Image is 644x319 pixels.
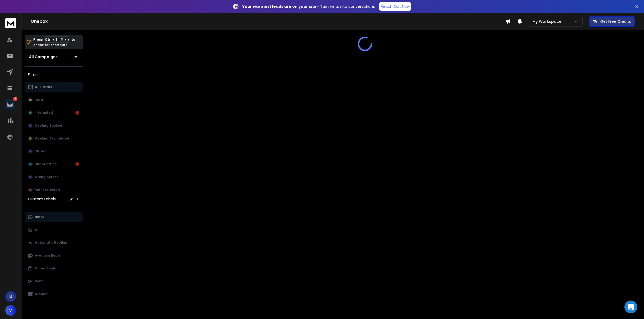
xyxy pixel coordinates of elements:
[13,97,17,101] p: 2
[33,37,75,48] p: Press to check for shortcuts.
[624,301,637,313] div: Open Intercom Messenger
[25,71,83,78] h3: Filters
[5,305,16,316] button: V
[29,54,58,59] h1: All Campaigns
[532,19,563,24] p: My Workspace
[5,99,15,110] a: 2
[600,19,631,24] p: Get Free Credits
[44,36,70,43] span: Ctrl + Shift + k
[379,2,411,11] a: Reach Out Now
[5,18,16,28] img: logo
[28,196,56,202] h3: Custom Labels
[25,51,83,62] button: All Campaigns
[31,18,505,25] h1: Onebox
[242,4,375,9] p: – Turn visits into conversations
[242,4,317,9] strong: Your warmest leads are on your site
[589,16,635,27] button: Get Free Credits
[381,4,410,9] p: Reach Out Now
